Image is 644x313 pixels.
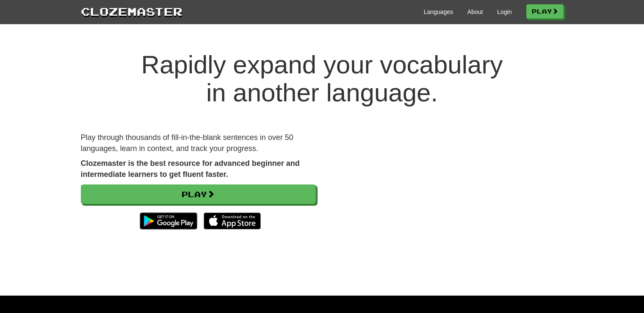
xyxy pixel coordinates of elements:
a: Play [526,4,564,19]
a: Clozemaster [81,3,182,19]
img: Download_on_the_App_Store_Badge_US-UK_135x40-25178aeef6eb6b83b96f5f2d004eda3bffbb37122de64afbaef7... [204,212,261,229]
a: Play [81,184,316,204]
a: Login [497,8,511,16]
p: Play through thousands of fill-in-the-blank sentences in over 50 languages, learn in context, and... [81,132,316,154]
a: Languages [424,8,453,16]
a: About [467,8,483,16]
img: Get it on Google Play [135,208,201,234]
strong: Clozemaster is the best resource for advanced beginner and intermediate learners to get fluent fa... [81,159,300,179]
